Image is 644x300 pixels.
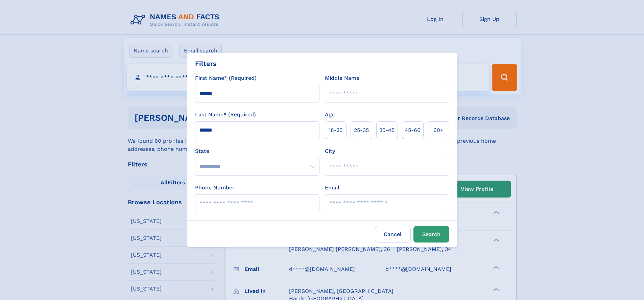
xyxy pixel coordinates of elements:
span: 18‑25 [329,126,342,134]
label: Cancel [375,226,411,243]
label: Age [325,111,335,119]
span: 25‑35 [354,126,369,134]
button: Search [413,226,449,243]
span: 35‑45 [379,126,395,134]
label: Email [325,184,339,192]
div: Filters [195,59,217,69]
label: State [195,147,319,155]
span: 60+ [433,126,444,134]
label: First Name* (Required) [195,74,257,82]
label: Phone Number [195,184,235,192]
span: 45‑60 [405,126,421,134]
label: City [325,147,335,155]
label: Middle Name [325,74,359,82]
label: Last Name* (Required) [195,111,256,119]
